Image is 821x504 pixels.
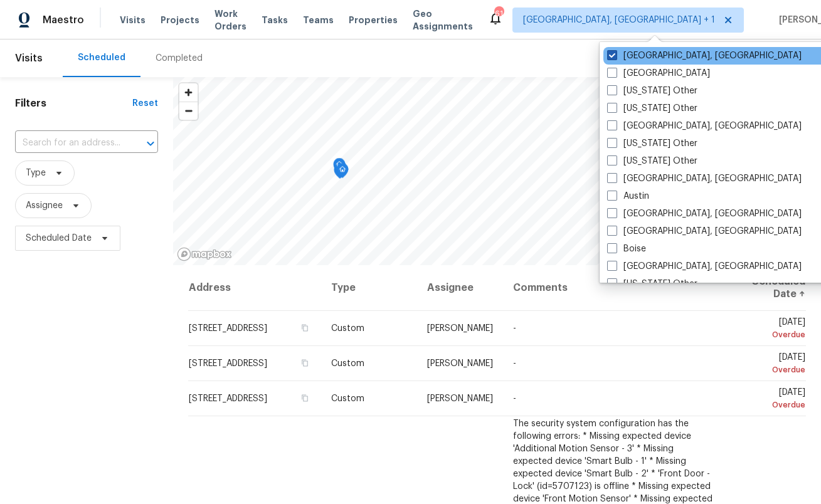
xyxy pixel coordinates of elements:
[179,102,198,120] button: Zoom out
[189,394,267,403] span: [STREET_ADDRESS]
[503,265,723,311] th: Comments
[607,225,802,238] label: [GEOGRAPHIC_DATA], [GEOGRAPHIC_DATA]
[607,278,697,290] label: [US_STATE] Other
[494,8,503,20] div: 61
[733,328,805,341] div: Overdue
[607,120,802,132] label: [GEOGRAPHIC_DATA], [GEOGRAPHIC_DATA]
[26,167,46,179] span: Type
[333,158,346,177] div: Map marker
[156,52,203,65] div: Completed
[179,83,198,102] button: Zoom in
[607,172,802,185] label: [GEOGRAPHIC_DATA], [GEOGRAPHIC_DATA]
[262,16,288,24] span: Tasks
[607,137,697,150] label: [US_STATE] Other
[177,247,232,261] a: Mapbox homepage
[523,14,715,26] span: [GEOGRAPHIC_DATA], [GEOGRAPHIC_DATA] + 1
[427,359,493,368] span: [PERSON_NAME]
[513,394,516,403] span: -
[733,353,805,376] span: [DATE]
[179,102,198,120] span: Zoom out
[427,394,493,403] span: [PERSON_NAME]
[300,357,311,369] button: Copy Address
[189,359,267,368] span: [STREET_ADDRESS]
[78,51,125,64] div: Scheduled
[189,324,267,333] span: [STREET_ADDRESS]
[336,163,349,182] div: Map marker
[427,324,493,333] span: [PERSON_NAME]
[513,324,516,333] span: -
[513,359,516,368] span: -
[607,207,802,220] label: [GEOGRAPHIC_DATA], [GEOGRAPHIC_DATA]
[607,102,697,115] label: [US_STATE] Other
[607,243,646,255] label: Boise
[413,8,473,33] span: Geo Assignments
[607,155,697,167] label: [US_STATE] Other
[303,14,334,26] span: Teams
[733,364,805,376] div: Overdue
[142,135,159,152] button: Open
[43,14,84,26] span: Maestro
[215,8,246,33] span: Work Orders
[15,45,43,72] span: Visits
[300,322,311,333] button: Copy Address
[331,394,364,403] span: Custom
[161,14,199,26] span: Projects
[607,260,802,273] label: [GEOGRAPHIC_DATA], [GEOGRAPHIC_DATA]
[607,85,697,97] label: [US_STATE] Other
[120,14,146,26] span: Visits
[26,232,92,244] span: Scheduled Date
[132,97,158,110] div: Reset
[15,97,132,110] h1: Filters
[417,265,503,311] th: Assignee
[723,265,806,311] th: Scheduled Date ↑
[349,14,398,26] span: Properties
[26,199,63,212] span: Assignee
[733,318,805,341] span: [DATE]
[607,190,649,202] label: Austin
[300,392,311,404] button: Copy Address
[733,388,805,411] span: [DATE]
[331,324,364,333] span: Custom
[188,265,320,311] th: Address
[15,134,123,153] input: Search for an address...
[321,265,417,311] th: Type
[607,67,710,80] label: [GEOGRAPHIC_DATA]
[607,50,802,62] label: [GEOGRAPHIC_DATA], [GEOGRAPHIC_DATA]
[733,399,805,411] div: Overdue
[173,77,806,265] canvas: Map
[331,359,364,368] span: Custom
